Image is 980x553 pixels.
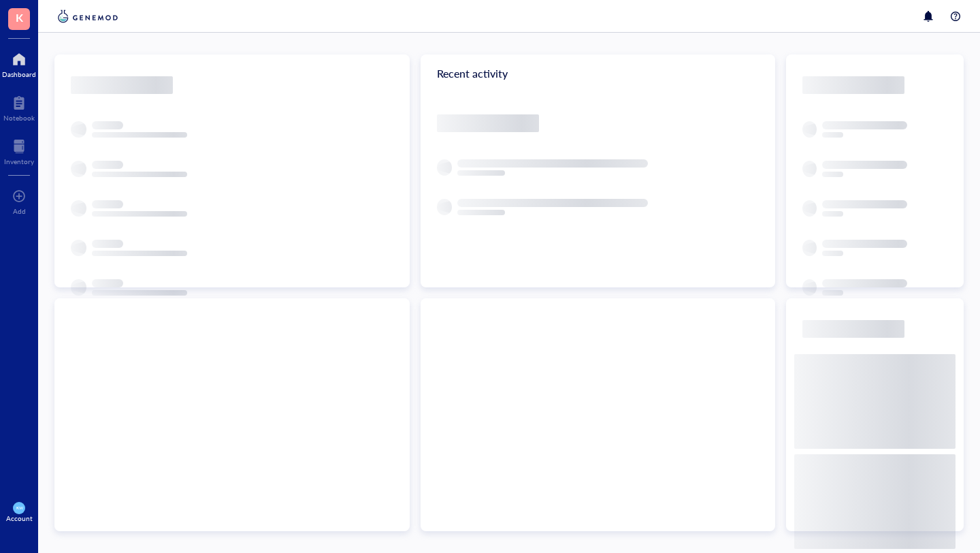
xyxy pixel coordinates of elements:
span: KW [16,505,22,510]
div: Notebook [3,114,35,122]
div: Recent activity [421,54,776,93]
a: Notebook [3,92,35,122]
span: K [16,9,23,26]
div: Add [13,207,26,215]
div: Inventory [4,157,34,165]
a: Inventory [4,136,34,165]
img: genemod-logo [54,8,121,25]
a: Dashboard [2,48,36,78]
div: Account [6,514,33,522]
div: Dashboard [2,70,36,78]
